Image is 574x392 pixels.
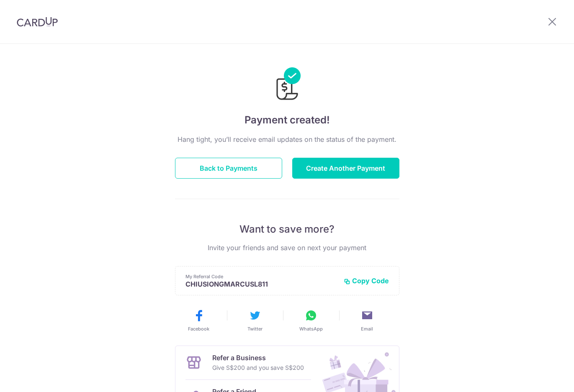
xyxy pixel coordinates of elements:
p: Refer a Business [212,353,304,363]
span: Email [361,325,373,332]
button: Facebook [174,309,224,332]
span: WhatsApp [299,325,323,332]
p: Invite your friends and save on next your payment [175,243,399,253]
img: CardUp [17,17,58,27]
span: Twitter [247,325,263,332]
p: Want to save more? [175,223,399,236]
button: Create Another Payment [292,158,399,179]
img: Payments [274,67,301,102]
button: Twitter [230,309,280,332]
p: CHIUSIONGMARCUSL811 [185,280,337,288]
button: Copy Code [344,277,389,285]
button: Back to Payments [175,158,282,179]
h4: Payment created! [175,113,399,128]
p: Give S$200 and you save S$200 [212,363,304,373]
button: Email [342,309,392,332]
button: WhatsApp [286,309,336,332]
p: Hang tight, you’ll receive email updates on the status of the payment. [175,134,399,144]
span: Facebook [188,325,209,332]
p: My Referral Code [185,273,337,280]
